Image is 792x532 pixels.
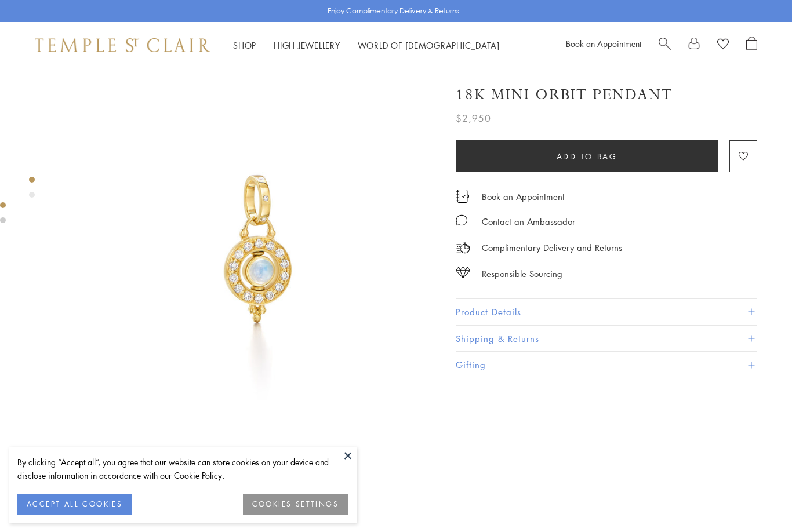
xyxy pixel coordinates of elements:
[566,38,641,49] a: Book an Appointment
[456,190,470,203] img: icon_appointment.svg
[746,37,757,54] a: Open Shopping Bag
[17,456,348,482] div: By clicking “Accept all”, you agree that our website can store cookies on your device and disclos...
[717,37,729,54] a: View Wishlist
[328,5,459,17] p: Enjoy Complimentary Delivery & Returns
[274,39,340,51] a: High JewelleryHigh Jewellery
[358,39,500,51] a: World of [DEMOGRAPHIC_DATA]World of [DEMOGRAPHIC_DATA]
[482,267,562,281] div: Responsible Sourcing
[456,241,470,255] img: icon_delivery.svg
[482,241,622,255] p: Complimentary Delivery and Returns
[35,38,210,52] img: Temple St. Clair
[243,494,348,515] button: COOKIES SETTINGS
[75,68,438,431] img: 18K Mini Orbit Pendant
[482,214,575,229] div: Contact an Ambassador
[29,174,35,207] div: Product gallery navigation
[456,299,757,325] button: Product Details
[456,214,467,226] img: MessageIcon-01_2.svg
[233,38,500,53] nav: Main navigation
[482,190,565,203] a: Book an Appointment
[233,39,256,51] a: ShopShop
[456,140,718,172] button: Add to bag
[659,37,671,54] a: Search
[17,494,132,515] button: ACCEPT ALL COOKIES
[456,267,470,278] img: icon_sourcing.svg
[456,111,491,126] span: $2,950
[456,326,757,352] button: Shipping & Returns
[456,352,757,378] button: Gifting
[557,150,617,163] span: Add to bag
[456,85,673,105] h1: 18K Mini Orbit Pendant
